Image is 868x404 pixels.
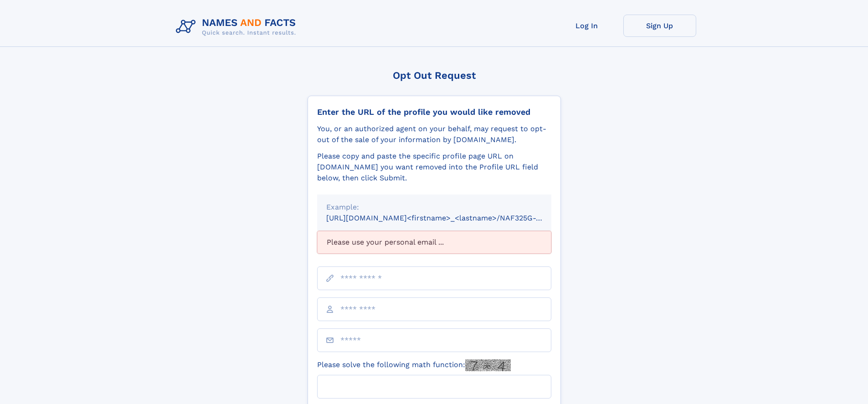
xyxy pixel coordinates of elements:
a: Log In [550,15,623,37]
div: Example: [326,202,542,213]
a: Sign Up [623,15,696,37]
div: Opt Out Request [308,70,561,81]
label: Please solve the following math function: [317,359,511,371]
div: Enter the URL of the profile you would like removed [317,107,551,117]
div: Please copy and paste the specific profile page URL on [DOMAIN_NAME] you want removed into the Pr... [317,151,551,184]
img: Logo Names and Facts [172,15,303,39]
div: You, or an authorized agent on your behalf, may request to opt-out of the sale of your informatio... [317,123,551,145]
small: [URL][DOMAIN_NAME]<firstname>_<lastname>/NAF325G-xxxxxxxx [326,214,569,222]
div: Please use your personal email ... [317,231,551,254]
